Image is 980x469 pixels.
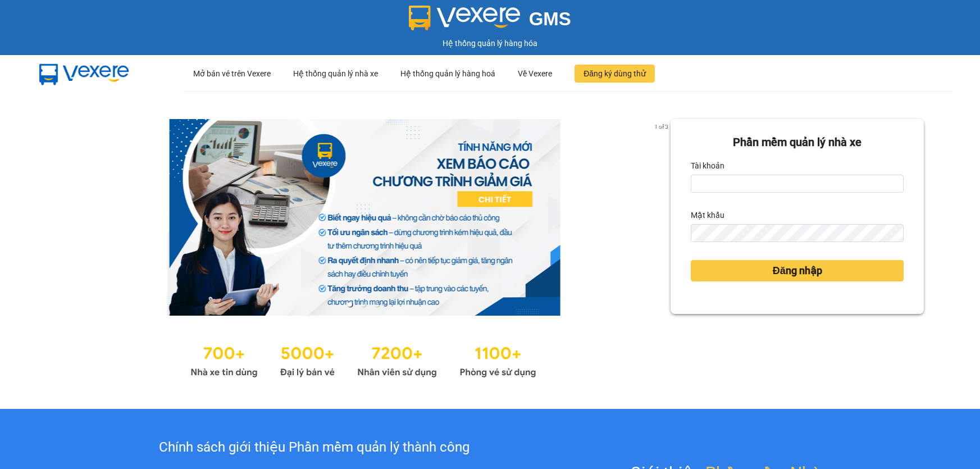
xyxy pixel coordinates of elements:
[655,119,671,316] button: next slide / item
[3,37,977,49] div: Hệ thống quản lý hàng hóa
[584,67,646,80] span: Đăng ký dùng thử
[361,302,366,307] li: slide item 2
[348,302,352,307] li: slide item 1
[691,224,904,242] input: Mật khẩu
[190,338,536,381] img: Statistics.png
[575,65,655,83] button: Đăng ký dùng thử
[293,56,378,92] div: Hệ thống quản lý nhà xe
[69,437,560,458] div: Chính sách giới thiệu Phần mềm quản lý thành công
[375,302,379,307] li: slide item 3
[691,175,904,193] input: Tài khoản
[651,119,671,134] p: 1 of 3
[773,263,822,279] span: Đăng nhập
[56,119,72,316] button: previous slide / item
[691,206,724,224] label: Mật khẩu
[409,17,571,26] a: GMS
[409,6,520,30] img: logo 2
[193,56,271,92] div: Mở bán vé trên Vexere
[518,56,552,92] div: Về Vexere
[691,157,724,175] label: Tài khoản
[28,55,140,92] img: mbUUG5Q.png
[529,8,571,29] span: GMS
[400,56,495,92] div: Hệ thống quản lý hàng hoá
[691,134,904,151] div: Phần mềm quản lý nhà xe
[691,260,904,281] button: Đăng nhập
